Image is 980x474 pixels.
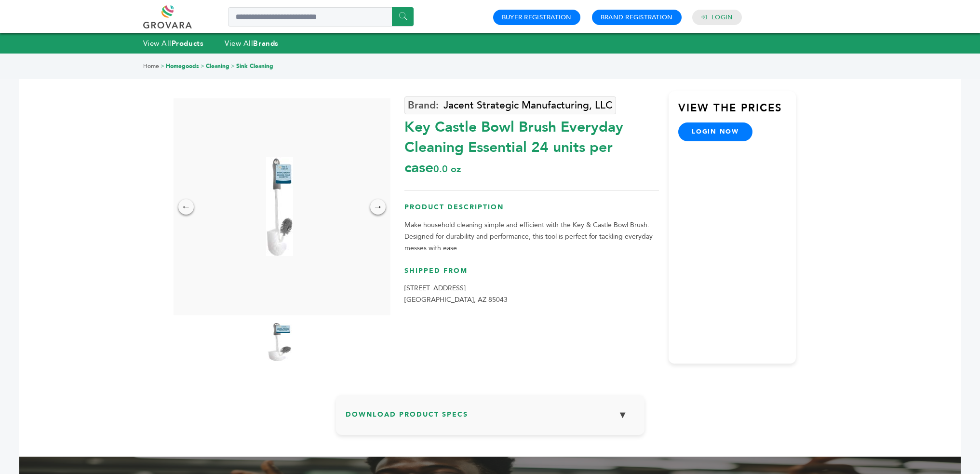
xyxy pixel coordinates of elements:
div: ← [178,199,194,215]
h3: Product Description [404,203,659,219]
input: Search a product or brand... [228,7,414,27]
h3: Shipped From [404,266,659,283]
h3: Download Product Specs [346,405,635,433]
p: Make household cleaning simple and efficient with the Key & Castle Bowl Brush. Designed for durab... [404,219,659,254]
div: → [370,199,386,215]
a: Homegoods [166,62,199,70]
div: Key Castle Bowl Brush Everyday Cleaning Essential 24 units per case [404,112,659,178]
a: Buyer Registration [502,13,572,22]
strong: Products [172,39,203,48]
strong: Brands [253,39,278,48]
img: Key & Castle Bowl Brush – Everyday Cleaning Essential 24 units per case 0.0 oz [268,323,292,361]
a: Home [143,62,159,70]
a: Sink Cleaning [236,62,273,70]
a: login now [678,122,752,141]
a: Cleaning [206,62,229,70]
button: ▼ [611,405,635,425]
span: 0.0 oz [433,163,461,176]
span: > [201,62,204,70]
a: Jacent Strategic Manufacturing, LLC [404,96,616,114]
a: Login [712,13,733,22]
img: Key & Castle Bowl Brush – Everyday Cleaning Essential 24 units per case 0.0 oz [266,157,293,256]
p: [STREET_ADDRESS] [GEOGRAPHIC_DATA], AZ 85043 [404,283,659,306]
a: Brand Registration [601,13,673,22]
a: View AllBrands [225,39,279,48]
a: View AllProducts [143,39,204,48]
h3: View the Prices [678,101,796,123]
span: > [231,62,235,70]
span: > [161,62,164,70]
